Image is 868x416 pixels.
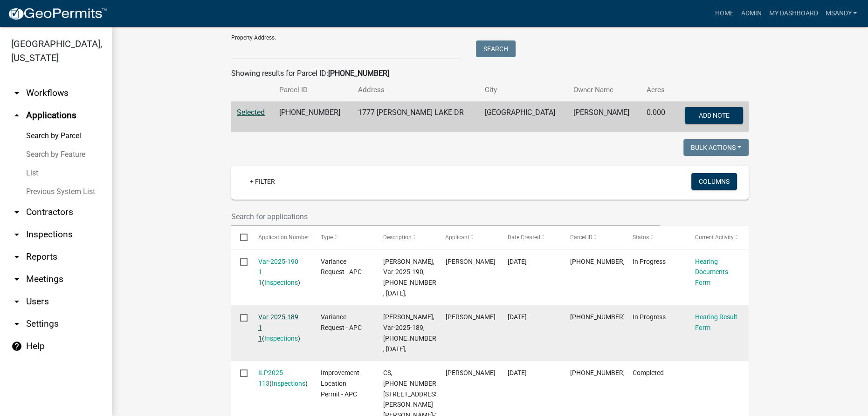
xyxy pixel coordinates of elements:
a: Home [711,5,737,22]
span: Applicant [445,234,469,241]
span: 029-104-025 [570,258,625,265]
td: 1777 [PERSON_NAME] LAKE DR [352,101,480,132]
datatable-header-cell: Applicant [436,226,499,248]
i: arrow_drop_down [11,207,22,218]
a: Var-2025-189 1 1 [258,313,298,342]
span: Add Note [698,112,729,119]
span: Type [321,234,333,241]
a: + Filter [242,173,282,190]
i: arrow_drop_up [11,110,22,121]
span: KEITH MCGRATH, Var-2025-189, 029-104-025, , 08/12/2025, [383,313,439,352]
span: Description [383,234,411,241]
a: Inspections [272,380,305,387]
i: arrow_drop_down [11,274,22,285]
datatable-header-cell: Application Number [249,226,311,248]
span: In Progress [633,313,666,321]
datatable-header-cell: Select [231,226,249,248]
datatable-header-cell: Type [311,226,374,248]
span: Application Number [258,234,309,241]
datatable-header-cell: Status [624,226,686,248]
i: arrow_drop_down [11,251,22,262]
span: 06/30/2025 [508,258,527,265]
th: Parcel ID [274,79,352,101]
div: ( ) [258,368,303,389]
a: msandy [821,5,861,22]
div: Showing results for Parcel ID: [231,68,749,79]
a: Inspections [264,279,298,286]
datatable-header-cell: Parcel ID [561,226,624,248]
i: arrow_drop_down [11,87,22,99]
a: Inspections [264,335,298,342]
span: 029-104-025 [570,369,625,376]
span: Variance Request - APC [321,258,362,276]
span: Date Created [508,234,540,241]
div: ( ) [258,256,303,288]
span: Improvement Location Permit - APC [321,369,359,398]
span: KEITH MCGRATH, Var-2025-190, 029-104-025, , 08/12/2025, [383,258,439,297]
td: [PHONE_NUMBER] [274,101,352,132]
input: Search for applications [231,207,660,226]
span: Cheryl Spratt [445,313,495,321]
td: 0.000 [641,101,674,132]
span: Variance Request - APC [321,313,362,331]
span: 029-104-025 [570,313,625,321]
th: Acres [641,79,674,101]
th: City [479,79,568,101]
span: In Progress [633,258,666,265]
a: Selected [237,108,265,117]
i: help [11,341,22,352]
button: Add Note [685,107,743,124]
datatable-header-cell: Current Activity [686,226,749,248]
span: Status [633,234,649,241]
datatable-header-cell: Date Created [499,226,561,248]
td: [GEOGRAPHIC_DATA] [479,101,568,132]
span: 02/18/2025 [508,369,527,376]
button: Search [476,40,516,57]
th: Address [352,79,480,101]
strong: [PHONE_NUMBER] [328,69,389,78]
th: Owner Name [568,79,641,101]
i: arrow_drop_down [11,229,22,240]
button: Columns [691,173,737,190]
a: My Dashboard [765,5,821,22]
a: Hearing Documents Form [695,258,728,287]
a: Hearing Result Form [695,313,737,331]
a: ILP2025-113 [258,369,285,387]
button: Bulk Actions [683,139,749,156]
datatable-header-cell: Description [374,226,436,248]
span: Titus Parker [445,369,495,376]
td: [PERSON_NAME] [568,101,641,132]
span: 06/30/2025 [508,313,527,321]
i: arrow_drop_down [11,318,22,329]
span: Parcel ID [570,234,592,241]
span: Current Activity [695,234,734,241]
div: ( ) [258,312,303,343]
a: Var-2025-190 1 1 [258,258,298,287]
i: arrow_drop_down [11,296,22,307]
span: Completed [633,369,664,376]
span: Cheryl Spratt [445,258,495,265]
a: Admin [737,5,765,22]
